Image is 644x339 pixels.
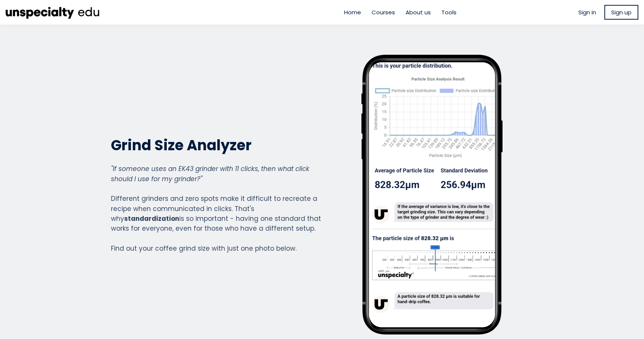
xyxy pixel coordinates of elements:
div: Different grinders and zero spots make it difficult to recreate a recipe when communicated in cli... [111,164,321,253]
em: "If someone uses an EK43 grinder with 11 clicks, then what click should I use for my grinder?" [111,164,309,183]
a: Home [344,8,361,17]
a: Tools [441,8,456,17]
a: Courses [372,8,395,17]
span: Sign up [611,8,632,17]
a: Sign in [578,8,596,17]
strong: standardization [124,214,179,223]
a: Sign up [604,5,638,20]
h2: Grind Size Analyzer [111,136,321,154]
a: About us [406,8,431,17]
img: ec8cb47d53a36d742fcbd71bcb90b6e6.png [6,4,100,21]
